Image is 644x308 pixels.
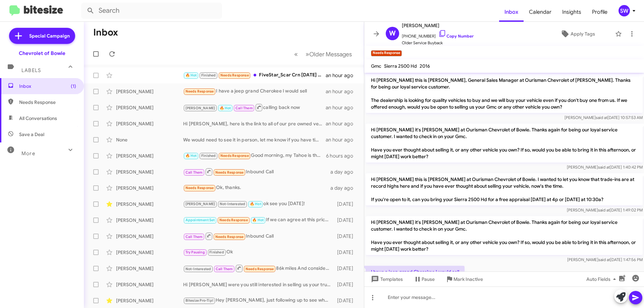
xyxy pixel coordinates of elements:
h1: Inbox [93,27,118,38]
span: Needs Response [246,267,274,271]
span: Pause [422,273,435,285]
div: Good morning, my Tahoe is there. [183,152,326,160]
a: Special Campaign [9,28,75,44]
span: 🔥 Hot [220,106,231,110]
div: an hour ago [326,136,359,143]
button: Next [302,47,356,61]
span: said at [598,165,610,170]
a: Profile [587,2,613,22]
p: Hi [PERSON_NAME] it's [PERSON_NAME] at Ourisman Chevrolet of Bowie. Thanks again for being our lo... [366,124,643,163]
div: [PERSON_NAME] [116,104,183,111]
div: [DATE] [334,265,359,272]
button: Apply Tags [543,28,612,40]
button: Auto Fields [581,273,624,285]
div: Hi [PERSON_NAME], here is the link to all of our pre owned vehicles. [URL][DOMAIN_NAME] [183,120,326,127]
div: an hour ago [326,72,359,79]
span: Sierra 2500 Hd [384,63,417,69]
span: Call Them [185,170,203,175]
span: W [389,28,396,39]
div: Inbound Call [183,232,334,240]
span: Try Pausing [185,250,205,254]
span: Needs Response [219,218,248,222]
span: [PERSON_NAME] [DATE] 1:47:56 PM [567,257,643,262]
div: Hey [PERSON_NAME], just following up to see when we can set an appt. for you stop by. We would ne... [183,297,334,304]
span: Needs Response [215,235,244,239]
div: [DATE] [334,297,359,304]
span: Gmc [371,63,381,69]
span: Older Service Buyback [402,40,474,46]
button: Mark Inactive [440,273,488,285]
div: FiveStar_Scar Crn [DATE] $3.57 -3.5 Crn [DATE] $3.58 -3.25 Bns [DATE] $9.56 -7.5 Bns [DATE] $9.53... [183,71,326,79]
div: If we can agree at this price point, I will come to the dealership [183,216,334,224]
span: Needs Response [220,73,249,77]
a: Copy Number [438,34,474,39]
div: Ok, thanks. [183,184,330,192]
div: [DATE] [334,281,359,288]
p: Hi [PERSON_NAME] this is [PERSON_NAME], General Sales Manager at Ourisman Chevrolet of [PERSON_NA... [366,74,643,113]
span: (1) [71,83,76,89]
span: Needs Response [220,153,249,158]
div: None [116,136,183,143]
span: « [294,50,298,58]
div: [DATE] [334,201,359,207]
span: Finished [201,153,216,158]
div: calling back now [183,103,326,112]
a: Calendar [524,2,557,22]
span: Finished [209,250,224,254]
span: » [306,50,309,58]
span: Auto Fields [586,273,619,285]
span: Needs Response [215,170,244,175]
span: said at [598,207,610,212]
span: [PHONE_NUMBER] [402,29,474,40]
div: an hour ago [326,104,359,111]
button: Templates [364,273,408,285]
div: [PERSON_NAME] [116,281,183,288]
span: [PERSON_NAME] [402,21,474,29]
span: 🔥 Hot [250,202,261,206]
span: 🔥 Hot [252,218,264,222]
span: Needs Response [185,186,214,190]
span: Labels [21,67,41,73]
div: [DATE] [334,249,359,256]
div: [PERSON_NAME] [116,152,183,159]
span: More [21,150,35,157]
span: 2016 [420,63,430,69]
div: [PERSON_NAME] [116,88,183,95]
div: [PERSON_NAME] [116,169,183,175]
span: said at [596,115,607,120]
button: SW [613,5,637,16]
span: Save a Deal [19,131,44,138]
span: 🔥 Hot [185,73,197,77]
span: said at [598,257,610,262]
div: [PERSON_NAME] [116,217,183,224]
button: Previous [290,47,302,61]
nav: Page navigation example [290,47,356,61]
span: [PERSON_NAME] [DATE] 1:40:42 PM [567,165,643,170]
span: Apply Tags [571,28,595,40]
a: Insights [557,2,587,22]
span: [PERSON_NAME] [DATE] 10:57:53 AM [565,115,643,120]
div: [PERSON_NAME] [116,297,183,304]
div: Ok [183,248,334,256]
p: Hi [PERSON_NAME] this is [PERSON_NAME] at Ourisman Chevrolet of Bowie. I wanted to let you know t... [366,173,643,205]
button: Pause [408,273,440,285]
span: Needs Response [19,99,76,106]
div: I have a jeep grand Cherokee I would sell [183,87,326,95]
span: [PERSON_NAME] [DATE] 1:49:02 PM [567,207,643,212]
div: [PERSON_NAME] [116,265,183,272]
span: Older Messages [309,51,352,58]
span: Needs Response [185,89,214,94]
span: Mark Inactive [453,273,483,285]
span: Call Them [185,235,203,239]
div: an hour ago [326,120,359,127]
div: [DATE] [334,217,359,224]
span: [PERSON_NAME] [185,202,215,206]
a: Inbox [499,2,524,22]
span: Call Them [235,106,253,110]
div: Inbound Call [183,168,330,176]
small: Needs Response [371,50,402,56]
